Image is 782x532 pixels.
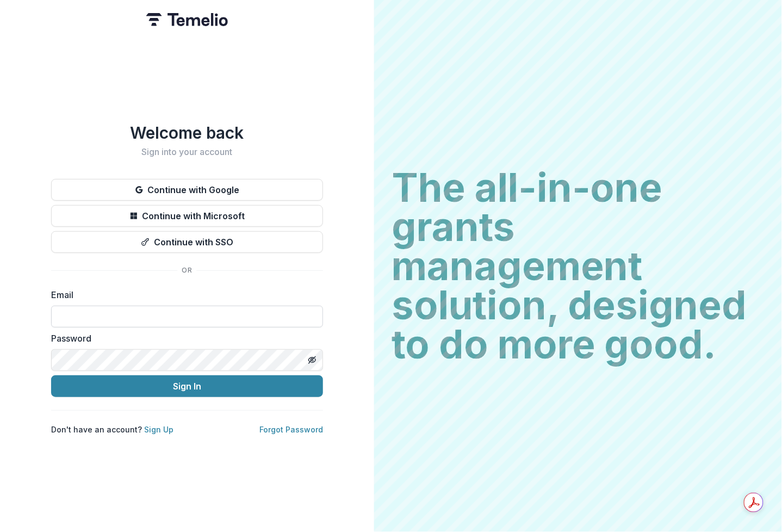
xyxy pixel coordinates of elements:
p: Don't have an account? [51,424,173,435]
img: Temelio [146,13,228,26]
button: Continue with SSO [51,231,323,253]
button: Continue with Google [51,179,323,201]
label: Email [51,288,316,301]
button: Toggle password visibility [303,351,321,369]
button: Sign In [51,375,323,397]
h1: Welcome back [51,123,323,143]
a: Forgot Password [259,425,323,434]
a: Sign Up [144,425,173,434]
button: Continue with Microsoft [51,205,323,227]
label: Password [51,332,316,345]
h2: Sign into your account [51,147,323,157]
